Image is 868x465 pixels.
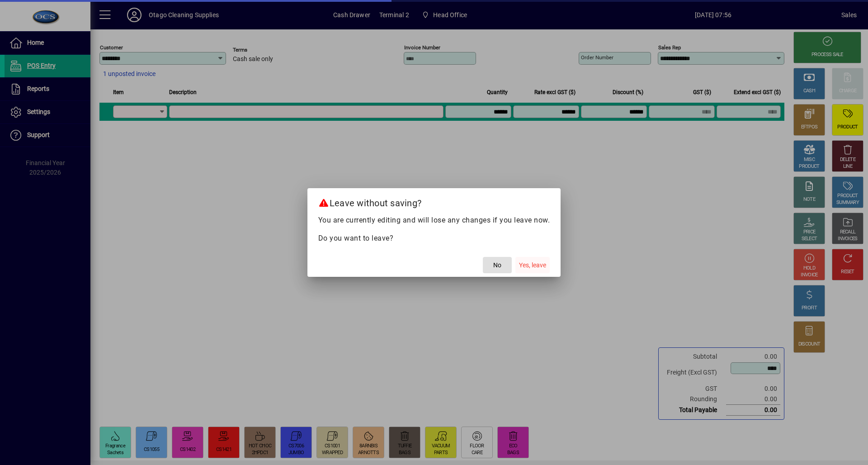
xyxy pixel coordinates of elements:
button: Yes, leave [515,257,550,273]
h2: Leave without saving? [307,188,561,214]
p: You are currently editing and will lose any changes if you leave now. [318,215,550,226]
p: Do you want to leave? [318,233,550,244]
span: No [493,261,501,270]
button: No [483,257,512,273]
span: Yes, leave [519,261,546,270]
